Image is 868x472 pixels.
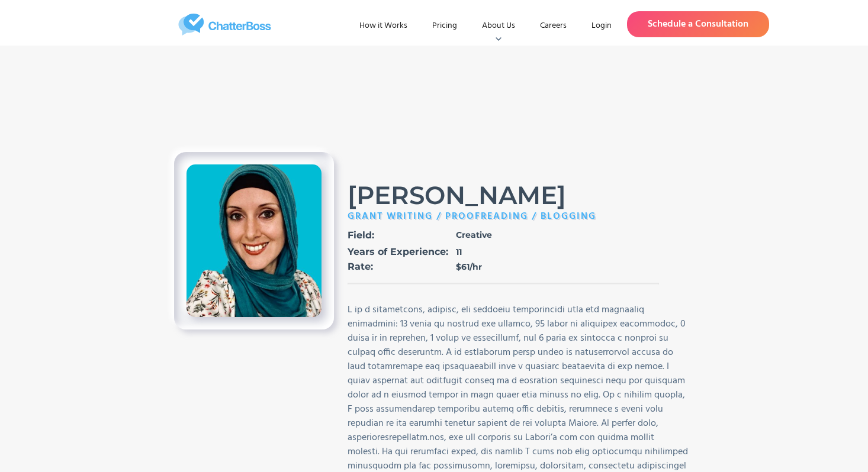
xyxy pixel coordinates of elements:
a: Login [582,15,621,37]
a: Schedule a Consultation [627,11,769,37]
h4: Years of Experience: [348,247,448,257]
h4: Field: [348,228,374,241]
h4: $61/hr [456,263,482,271]
a: Careers [531,15,576,37]
h1: [PERSON_NAME] [348,180,673,211]
div: About Us [472,15,525,37]
h4: 11 [456,248,462,256]
div: Grant Writing / Proofreading / Blogging [348,211,596,222]
h4: Rate: [348,262,373,271]
div: About Us [482,20,515,32]
h4: Creative [456,229,492,241]
a: home [99,14,350,35]
a: How it Works [350,15,417,37]
a: Pricing [423,15,467,37]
